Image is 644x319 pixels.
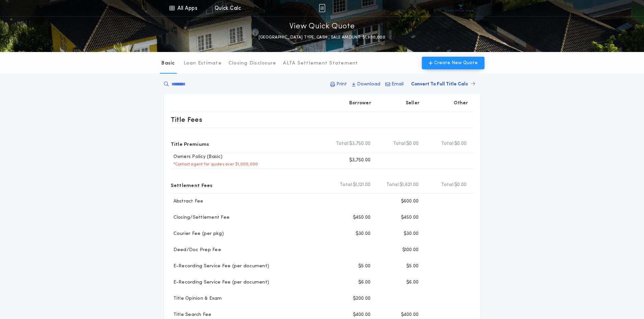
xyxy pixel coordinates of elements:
button: Email [383,78,406,90]
button: Create New Quote [422,57,484,69]
p: $100.00 [402,247,419,254]
p: Closing Disclosure [229,60,277,67]
p: $30.00 [404,231,419,237]
p: Print [336,81,347,88]
p: $5.00 [406,263,419,270]
span: $0.00 [454,140,467,147]
b: Total: [386,182,400,188]
b: Total: [393,140,407,147]
p: $600.00 [401,198,419,205]
p: Loan Estimate [184,60,222,67]
p: $5.00 [358,263,371,270]
p: Owners Policy (Basic) [171,154,222,160]
p: Other [454,100,468,107]
b: Total: [441,140,455,147]
span: $0.00 [454,182,467,188]
p: $30.00 [356,231,371,237]
button: Print [328,78,349,90]
p: $400.00 [401,312,419,318]
p: E-Recording Service Fee (per document) [171,279,269,286]
p: Download [357,81,380,88]
p: $3,750.00 [349,157,371,164]
p: Title Premiums [171,138,209,149]
button: Download [350,78,382,90]
b: Total: [340,182,353,188]
p: $450.00 [353,214,371,221]
p: Deed/Doc Prep Fee [171,247,221,254]
p: ALTA Settlement Statement [283,60,358,67]
p: Basic [161,60,175,67]
span: Create New Quote [434,59,478,67]
p: Courier Fee (per pkg) [171,231,224,237]
p: * Contact agent for quotes over $1,000,000 [171,162,258,167]
p: E-Recording Service Fee (per document) [171,263,269,270]
p: $200.00 [353,295,371,302]
p: Title Fees [171,114,202,125]
span: $1,621.00 [400,182,419,188]
p: Abstract Fee [171,198,204,205]
b: Total: [441,182,455,188]
p: Email [391,81,404,88]
p: View Quick Quote [289,21,355,32]
p: [GEOGRAPHIC_DATA] TYPE: CASH , SALE AMOUNT: $1,900,000 [259,34,386,41]
p: $450.00 [401,214,419,221]
span: Convert To Full Title Calc [411,81,468,88]
p: $400.00 [353,312,371,318]
button: Convert To Full Title Calc [406,78,480,90]
img: vs-icon [448,5,474,11]
p: $6.00 [406,279,419,286]
span: $1,121.00 [353,182,371,188]
p: $6.00 [358,279,371,286]
b: Total: [336,140,350,147]
p: Borrower [349,100,371,107]
p: Settlement Fees [171,180,213,190]
img: img [319,4,325,12]
p: Closing/Settlement Fee [171,214,230,221]
span: $0.00 [406,140,419,147]
span: $3,750.00 [349,140,371,147]
p: Title Search Fee [171,312,212,318]
p: Title Opinion & Exam [171,295,222,302]
p: Seller [406,100,420,107]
